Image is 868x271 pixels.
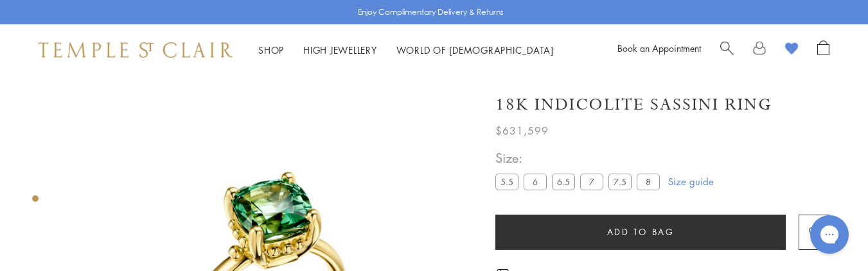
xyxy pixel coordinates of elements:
[552,174,575,190] label: 6.5
[720,40,734,60] a: Search
[580,174,603,190] label: 7
[358,6,504,19] p: Enjoy Complimentary Delivery & Returns
[258,42,554,58] nav: Main navigation
[607,225,675,239] span: Add to bag
[32,192,39,212] div: Product gallery navigation
[396,44,554,56] a: World of [DEMOGRAPHIC_DATA]World of [DEMOGRAPHIC_DATA]
[495,174,518,190] label: 5.5
[637,174,660,190] label: 8
[524,174,547,190] label: 6
[495,94,772,116] h1: 18K Indicolite Sassini Ring
[258,44,284,56] a: ShopShop
[617,42,701,54] a: Book an Appointment
[804,211,855,258] iframe: Gorgias live chat messenger
[303,44,377,56] a: High JewelleryHigh Jewellery
[39,42,233,58] img: Temple St. Clair
[495,122,549,139] span: $631,599
[668,175,714,188] a: Size guide
[785,40,798,60] a: View Wishlist
[495,147,665,168] span: Size:
[495,215,786,250] button: Add to bag
[608,174,632,190] label: 7.5
[817,40,829,60] a: Open Shopping Bag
